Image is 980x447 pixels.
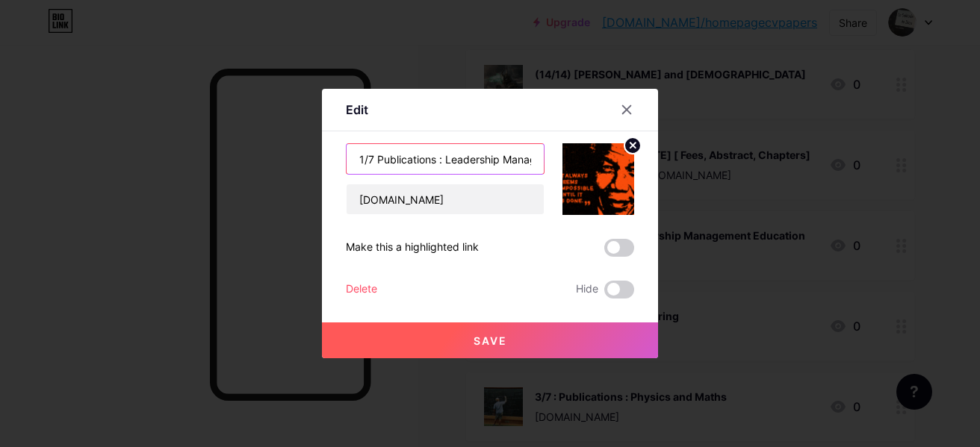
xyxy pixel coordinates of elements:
[346,281,377,298] div: Delete
[347,184,544,214] input: URL
[346,101,368,119] div: Edit
[562,143,634,215] img: link_thumbnail
[347,144,544,174] input: Title
[576,281,598,298] span: Hide
[474,334,507,347] span: Save
[346,239,479,257] div: Make this a highlighted link
[322,322,658,358] button: Save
